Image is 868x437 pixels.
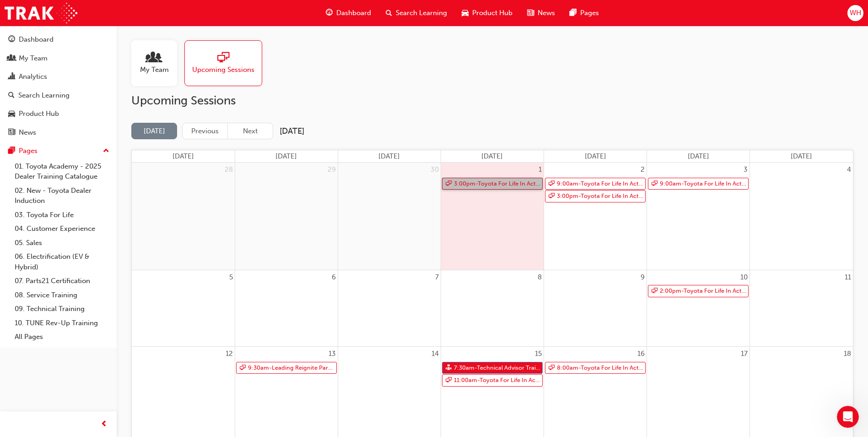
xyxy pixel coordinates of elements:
[19,127,36,138] div: News
[533,347,544,361] a: October 15, 2025
[8,36,15,44] span: guage-icon
[11,236,113,250] a: 05. Sales
[318,4,378,22] a: guage-iconDashboard
[173,152,194,160] span: [DATE]
[19,109,59,119] div: Product Hub
[11,184,113,208] a: 02. New - Toyota Dealer Induction
[11,159,113,184] a: 01. Toyota Academy - 2025 Dealer Training Catalogue
[131,93,853,108] h2: Upcoming Sessions
[472,8,512,18] span: Product Hub
[8,129,15,137] span: news-icon
[131,123,177,140] button: [DATE]
[330,270,338,284] a: October 6, 2025
[462,7,469,19] span: car-icon
[739,347,749,361] a: October 17, 2025
[227,270,235,284] a: October 5, 2025
[549,362,555,374] span: sessionType_ONLINE_URL-icon
[326,163,338,177] a: September 29, 2025
[11,302,113,316] a: 09. Technical Training
[739,270,749,284] a: October 10, 2025
[19,53,48,64] div: My Team
[647,270,750,347] td: October 10, 2025
[549,191,555,202] span: sessionType_ONLINE_URL-icon
[11,316,113,330] a: 10. TUNE Rev-Up Training
[192,65,254,75] span: Upcoming Sessions
[274,150,299,163] a: Monday
[131,40,184,86] a: My Team
[4,50,113,67] a: My Team
[537,163,544,177] a: October 1, 2025
[184,40,270,86] a: Upcoming Sessions
[441,163,544,270] td: October 1, 2025
[4,142,113,159] button: Pages
[850,8,861,18] span: WH
[327,347,338,361] a: October 13, 2025
[549,178,555,190] span: sessionType_ONLINE_URL-icon
[688,152,709,160] span: [DATE]
[326,7,333,19] span: guage-icon
[791,152,812,160] span: [DATE]
[750,270,853,347] td: October 11, 2025
[132,163,235,270] td: September 28, 2025
[11,330,113,344] a: All Pages
[8,92,15,100] span: search-icon
[8,110,15,118] span: car-icon
[338,163,441,270] td: September 30, 2025
[639,270,647,284] a: October 9, 2025
[8,55,15,63] span: people-icon
[453,362,541,374] span: 7:30am - Technical Advisor Training
[845,163,853,177] a: October 4, 2025
[441,270,544,347] td: October 8, 2025
[378,4,454,22] a: search-iconSearch Learning
[583,150,608,163] a: Thursday
[240,362,246,374] span: sessionType_ONLINE_URL-icon
[8,147,15,155] span: pages-icon
[4,124,113,141] a: News
[652,285,658,297] span: sessionType_ONLINE_URL-icon
[18,90,70,101] div: Search Learning
[544,270,647,347] td: October 9, 2025
[750,163,853,270] td: October 4, 2025
[377,150,402,163] a: Tuesday
[652,178,658,190] span: sessionType_ONLINE_URL-icon
[11,288,113,302] a: 08. Service Training
[659,178,747,190] span: 9:00am - Toyota For Life In Action - Virtual Classroom
[227,123,273,140] button: Next
[837,406,859,428] iframe: Intercom live chat
[536,270,544,284] a: October 8, 2025
[538,8,555,18] span: News
[235,163,338,270] td: September 29, 2025
[659,285,747,297] span: 2:00pm - Toyota For Life In Action - Virtual Classroom
[280,126,304,137] h2: [DATE]
[19,146,38,156] div: Pages
[8,73,15,81] span: chart-icon
[223,163,235,177] a: September 28, 2025
[148,52,160,65] span: people-icon
[171,150,196,163] a: Sunday
[847,5,863,21] button: WH
[5,3,77,23] img: Trak
[275,152,297,160] span: [DATE]
[580,8,599,18] span: Pages
[429,163,441,177] a: September 30, 2025
[11,250,113,274] a: 06. Electrification (EV & Hybrid)
[585,152,606,160] span: [DATE]
[562,4,606,22] a: pages-iconPages
[556,178,644,190] span: 9:00am - Toyota For Life In Action - Virtual Classroom
[235,270,338,347] td: October 6, 2025
[639,163,647,177] a: October 2, 2025
[544,163,647,270] td: October 2, 2025
[338,270,441,347] td: October 7, 2025
[446,375,452,386] span: sessionType_ONLINE_URL-icon
[481,152,503,160] span: [DATE]
[11,222,113,236] a: 04. Customer Experience
[4,105,113,122] a: Product Hub
[454,4,520,22] a: car-iconProduct Hub
[336,8,371,18] span: Dashboard
[742,163,749,177] a: October 3, 2025
[248,362,335,374] span: 9:30am - Leading Reignite Part 2 - Virtual Classroom
[556,191,644,202] span: 3:00pm - Toyota For Life In Action - Virtual Classroom
[11,274,113,288] a: 07. Parts21 Certification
